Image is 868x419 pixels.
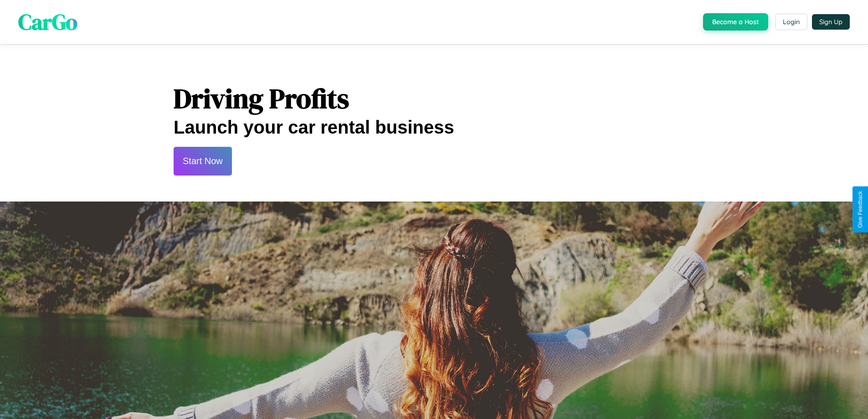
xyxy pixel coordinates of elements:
h1: Driving Profits [174,80,694,117]
span: CarGo [18,7,77,37]
button: Start Now [174,147,232,176]
button: Become a Host [703,13,768,31]
h2: Launch your car rental business [174,117,694,138]
button: Login [775,14,807,30]
button: Sign Up [812,14,850,30]
div: Give Feedback [857,191,863,228]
